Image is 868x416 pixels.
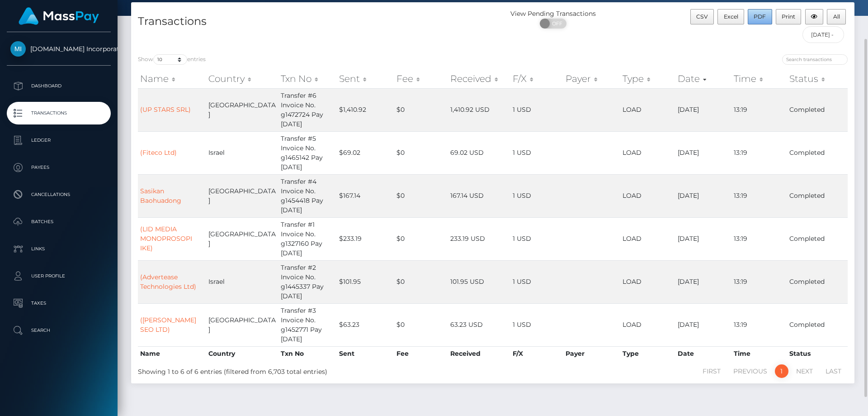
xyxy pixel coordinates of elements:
[620,217,675,260] td: LOAD
[782,13,795,20] span: Print
[278,346,337,361] th: Txn No
[510,260,563,303] td: 1 USD
[206,260,278,303] td: Israel
[731,131,788,174] td: 13:19
[7,265,111,287] a: User Profile
[675,260,731,303] td: [DATE]
[337,260,394,303] td: $101.95
[278,260,337,303] td: Transfer #2 Invoice No. g1445337 Pay [DATE]
[787,174,848,217] td: Completed
[278,131,337,174] td: Transfer #5 Invoice No. g1465142 Pay [DATE]
[620,70,675,88] th: Type: activate to sort column ascending
[206,217,278,260] td: [GEOGRAPHIC_DATA]
[206,346,278,361] th: Country
[510,303,563,346] td: 1 USD
[153,54,187,65] select: Showentries
[787,131,848,174] td: Completed
[394,88,448,131] td: $0
[731,303,788,346] td: 13:19
[510,346,563,361] th: F/X
[717,9,744,24] button: Excel
[278,174,337,217] td: Transfer #4 Invoice No. g1454418 Pay [DATE]
[775,364,788,378] a: 1
[278,303,337,346] td: Transfer #3 Invoice No. g1452771 Pay [DATE]
[10,188,107,201] p: Cancellations
[731,70,788,88] th: Time: activate to sort column ascending
[620,260,675,303] td: LOAD
[140,225,192,252] a: (LID MEDIA MONOPROSOPI IKE)
[394,303,448,346] td: $0
[7,129,111,152] a: Ledger
[394,260,448,303] td: $0
[787,346,848,361] th: Status
[493,9,613,19] div: View Pending Transactions
[394,217,448,260] td: $0
[7,156,111,179] a: Payees
[337,174,394,217] td: $167.14
[696,13,708,20] span: CSV
[206,88,278,131] td: [GEOGRAPHIC_DATA]
[7,102,111,124] a: Transactions
[394,346,448,361] th: Fee
[802,26,844,43] input: Date filter
[278,217,337,260] td: Transfer #1 Invoice No. g1327160 Pay [DATE]
[620,131,675,174] td: LOAD
[448,70,511,88] th: Received: activate to sort column ascending
[10,215,107,229] p: Batches
[140,105,191,114] a: (UP STARS SRL)
[206,174,278,217] td: [GEOGRAPHIC_DATA]
[10,242,107,256] p: Links
[675,131,731,174] td: [DATE]
[138,54,206,65] label: Show entries
[10,324,107,337] p: Search
[675,174,731,217] td: [DATE]
[731,174,788,217] td: 13:19
[782,54,848,65] input: Search transactions
[7,45,111,53] span: [DOMAIN_NAME] Incorporated
[10,161,107,174] p: Payees
[10,41,26,57] img: Medley.com Incorporated
[138,14,486,29] h4: Transactions
[787,70,848,88] th: Status: activate to sort column ascending
[545,19,567,29] span: OFF
[675,88,731,131] td: [DATE]
[140,273,196,291] a: (Advertease Technologies Ltd)
[833,13,840,20] span: All
[448,346,511,361] th: Received
[510,88,563,131] td: 1 USD
[563,346,620,361] th: Payer
[675,346,731,361] th: Date
[278,70,337,88] th: Txn No: activate to sort column ascending
[19,7,99,25] img: MassPay Logo
[10,296,107,310] p: Taxes
[620,303,675,346] td: LOAD
[337,346,394,361] th: Sent
[787,303,848,346] td: Completed
[448,260,511,303] td: 101.95 USD
[206,70,278,88] th: Country: activate to sort column ascending
[724,13,738,20] span: Excel
[675,70,731,88] th: Date: activate to sort column ascending
[7,183,111,206] a: Cancellations
[394,70,448,88] th: Fee: activate to sort column ascending
[675,217,731,260] td: [DATE]
[448,174,511,217] td: 167.14 USD
[510,70,563,88] th: F/X: activate to sort column ascending
[10,106,107,120] p: Transactions
[748,9,772,24] button: PDF
[620,174,675,217] td: LOAD
[754,13,766,20] span: PDF
[787,260,848,303] td: Completed
[448,88,511,131] td: 1,410.92 USD
[206,131,278,174] td: Israel
[827,9,846,24] button: All
[690,9,714,24] button: CSV
[337,131,394,174] td: $69.02
[206,303,278,346] td: [GEOGRAPHIC_DATA]
[140,148,177,157] a: (Fiteco Ltd)
[10,269,107,283] p: User Profile
[448,303,511,346] td: 63.23 USD
[731,260,788,303] td: 13:19
[337,88,394,131] td: $1,410.92
[394,174,448,217] td: $0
